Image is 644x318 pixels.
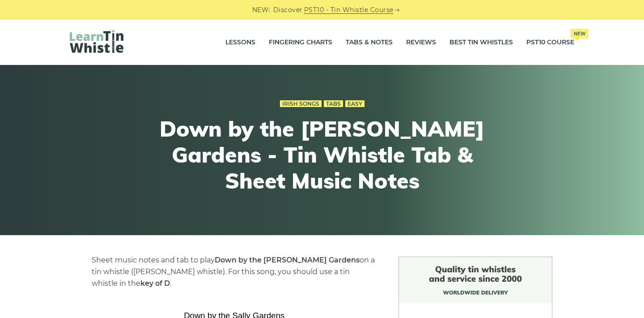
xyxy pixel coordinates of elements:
[269,31,332,54] a: Fingering Charts
[92,254,377,289] p: Sheet music notes and tab to play on a tin whistle ([PERSON_NAME] whistle). For this song, you sh...
[280,100,322,107] a: Irish Songs
[70,30,123,53] img: LearnTinWhistle.com
[140,279,170,288] strong: key of D
[345,100,364,107] a: Easy
[346,31,393,54] a: Tabs & Notes
[526,31,574,54] a: PST10 CourseNew
[225,31,255,54] a: Lessons
[215,256,360,264] strong: Down by the [PERSON_NAME] Gardens
[157,116,487,193] h1: Down by the [PERSON_NAME] Gardens - Tin Whistle Tab & Sheet Music Notes
[570,29,589,39] span: New
[406,31,436,54] a: Reviews
[324,100,343,107] a: Tabs
[449,31,513,54] a: Best Tin Whistles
